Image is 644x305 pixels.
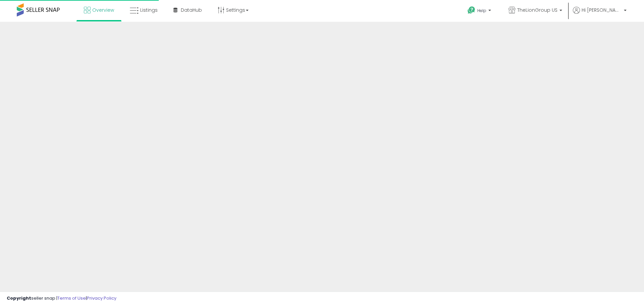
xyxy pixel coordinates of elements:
span: Listings [140,7,158,13]
a: Hi [PERSON_NAME] [573,7,627,22]
span: Overview [92,7,114,13]
a: Terms of Use [57,295,86,301]
strong: Copyright [7,295,31,301]
span: TheLionGroup US [517,7,557,13]
span: DataHub [181,7,202,13]
a: Help [462,1,498,22]
a: Privacy Policy [87,295,116,301]
span: Help [477,8,486,13]
div: seller snap | | [7,295,116,302]
i: Get Help [467,6,476,14]
span: Hi [PERSON_NAME] [582,7,622,13]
